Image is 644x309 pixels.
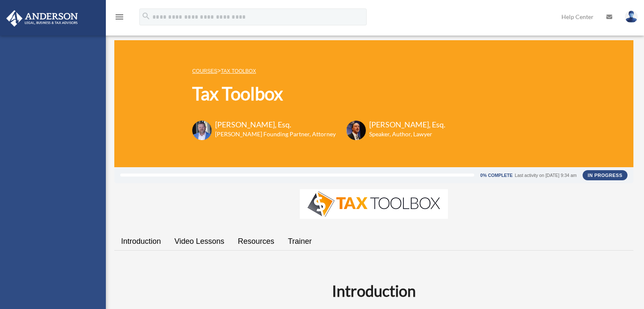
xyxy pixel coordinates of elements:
[168,229,231,254] a: Video Lessons
[583,170,627,180] div: In Progress
[114,229,168,254] a: Introduction
[192,81,445,106] h1: Tax Toolbox
[114,12,124,22] i: menu
[192,121,212,140] img: Toby-circle-head.png
[215,130,336,138] h6: [PERSON_NAME] Founding Partner, Attorney
[369,119,445,130] h3: [PERSON_NAME], Esq.
[119,280,628,301] h2: Introduction
[281,229,318,254] a: Trainer
[231,229,281,254] a: Resources
[215,119,336,130] h3: [PERSON_NAME], Esq.
[480,173,512,178] div: 0% Complete
[192,68,217,74] a: COURSES
[141,11,151,21] i: search
[221,68,256,74] a: Tax Toolbox
[192,66,445,76] p: >
[369,130,435,138] h6: Speaker, Author, Lawyer
[625,11,638,23] img: User Pic
[346,121,366,140] img: Scott-Estill-Headshot.png
[114,15,124,22] a: menu
[4,10,80,27] img: Anderson Advisors Platinum Portal
[515,173,577,178] div: Last activity on [DATE] 9:34 am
